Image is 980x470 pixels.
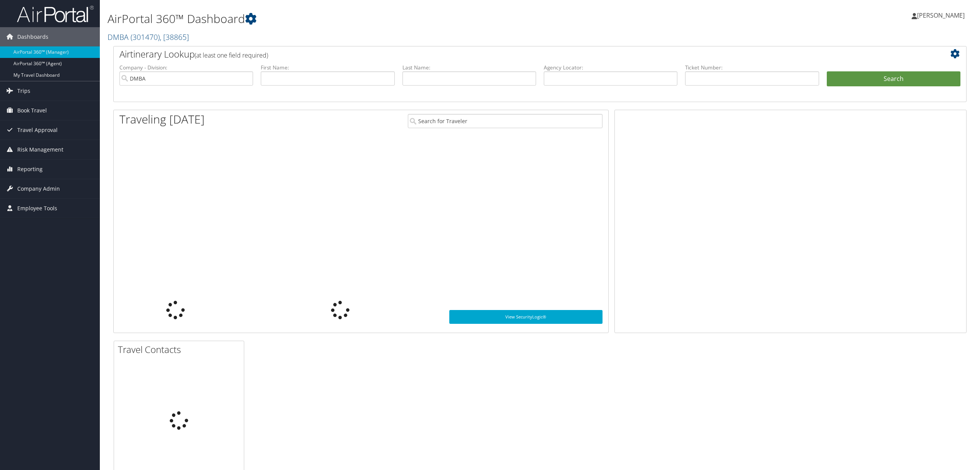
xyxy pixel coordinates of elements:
span: Employee Tools [17,199,57,218]
h1: AirPortal 360™ Dashboard [108,11,684,27]
span: Reporting [17,160,43,179]
span: Trips [17,81,30,101]
label: Company - Division: [119,64,253,71]
button: Search [827,71,960,87]
img: airportal-logo.png [17,5,94,23]
span: Travel Approval [17,120,58,140]
span: Risk Management [17,140,63,159]
span: [PERSON_NAME] [917,11,965,20]
h1: Traveling [DATE] [119,111,205,127]
span: , [ 38865 ] [160,32,189,42]
span: Company Admin [17,179,60,198]
label: First Name: [261,64,394,71]
a: View SecurityLogic® [449,310,603,324]
label: Last Name: [402,64,536,71]
input: Search for Traveler [408,114,603,128]
label: Ticket Number: [685,64,819,71]
span: Dashboards [17,27,48,46]
h2: Airtinerary Lookup [119,48,889,61]
a: [PERSON_NAME] [912,4,972,27]
span: ( 301470 ) [131,32,160,42]
a: DMBA [108,32,189,42]
label: Agency Locator: [544,64,677,71]
span: (at least one field required) [195,51,268,59]
span: Book Travel [17,101,47,120]
h2: Travel Contacts [118,343,244,356]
